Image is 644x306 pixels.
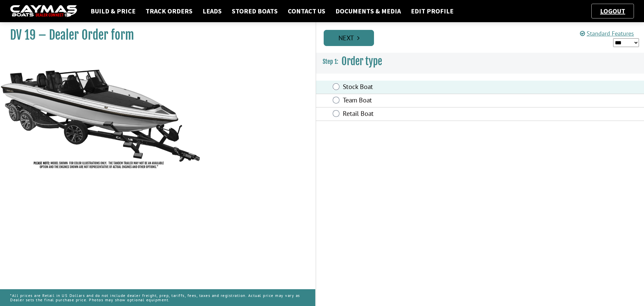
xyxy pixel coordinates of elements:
label: Stock Boat [343,83,524,92]
label: Retail Boat [343,110,524,119]
ul: Pagination [322,29,644,46]
h3: Order type [316,49,644,74]
label: Team Boat [343,96,524,106]
a: Track Orders [142,7,196,15]
a: Contact Us [284,7,329,15]
a: Logout [597,7,629,15]
a: Next [324,30,374,46]
img: caymas-dealer-connect-2ed40d3bc7270c1d8d7ffb4b79bf05adc795679939227970def78ec6f6c03838.gif [10,5,77,17]
a: Edit Profile [408,7,457,15]
a: Build & Price [87,7,139,15]
h1: DV 19 – Dealer Order form [10,28,299,43]
a: Leads [199,7,225,15]
p: *All prices are Retail in US Dollars and do not include dealer freight, prep, tariffs, fees, taxe... [10,290,305,305]
a: Stored Boats [228,7,281,15]
a: Standard Features [580,30,634,37]
a: Documents & Media [332,7,404,15]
